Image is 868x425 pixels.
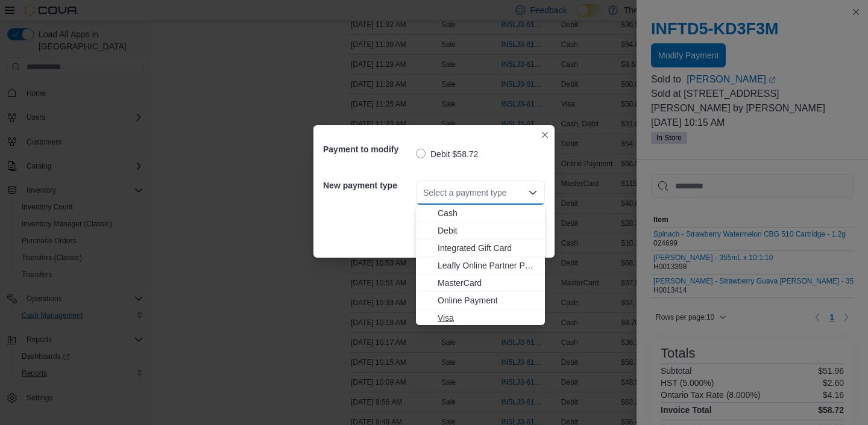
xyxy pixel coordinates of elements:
[438,207,538,219] span: Cash
[438,277,538,289] span: MasterCard
[538,128,552,142] button: Closes this modal window
[416,147,478,161] label: Debit $58.72
[438,312,538,324] span: Visa
[438,242,538,254] span: Integrated Gift Card
[528,188,538,197] button: Close list of options
[416,309,545,327] button: Visa
[438,225,538,237] span: Debit
[416,205,545,222] button: Cash
[416,275,545,292] button: MasterCard
[416,257,545,275] button: Leafly Online Partner Payment
[423,185,424,200] input: Accessible screen reader label
[416,292,545,309] button: Online Payment
[323,137,414,161] h5: Payment to modify
[323,173,414,197] h5: New payment type
[438,294,538,306] span: Online Payment
[416,205,545,327] div: Choose from the following options
[416,222,545,240] button: Debit
[438,259,538,271] span: Leafly Online Partner Payment
[416,240,545,257] button: Integrated Gift Card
